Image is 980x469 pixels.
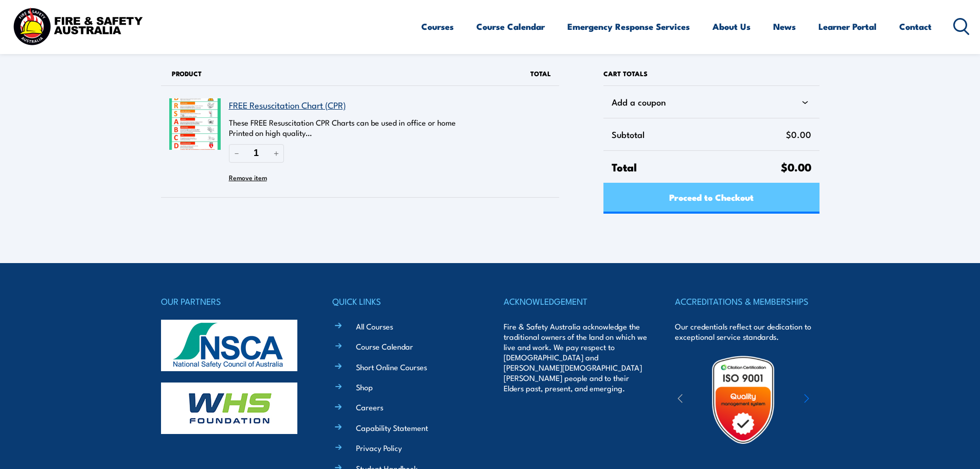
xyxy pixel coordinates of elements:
[356,422,428,433] a: Capability Statement
[899,13,932,40] a: Contact
[229,98,346,111] a: FREE Resuscitation Chart (CPR)
[567,13,690,40] a: Emergency Response Services
[675,321,819,342] p: Our credentials reflect our dedication to exceptional service standards.
[229,169,267,185] button: Remove FREE Resuscitation Chart (CPR) from cart
[603,62,819,85] h2: Cart totals
[356,321,393,332] a: All Courses
[332,294,476,308] h4: QUICK LINKS
[786,127,811,142] span: $0.00
[161,294,305,308] h4: OUR PARTNERS
[161,383,297,434] img: whs-logo-footer
[229,117,500,138] p: These FREE Resuscitation CPR Charts can be used in office or home Printed on high quality…
[603,183,819,214] a: Proceed to Checkout
[356,381,373,392] a: Shop
[229,144,244,162] button: Reduce quantity of FREE Resuscitation Chart (CPR)
[669,183,754,211] span: Proceed to Checkout
[356,402,383,412] a: Careers
[244,144,269,162] input: Quantity of FREE Resuscitation Chart (CPR) in your cart.
[356,442,402,453] a: Privacy Policy
[269,144,284,162] button: Increase quantity of FREE Resuscitation Chart (CPR)
[698,355,788,445] img: Untitled design (19)
[612,94,811,110] div: Add a coupon
[161,320,297,371] img: nsca-logo-footer
[356,361,427,372] a: Short Online Courses
[504,294,648,308] h4: ACKNOWLEDGEMENT
[504,321,648,393] p: Fire & Safety Australia acknowledge the traditional owners of the land on which we live and work....
[169,98,221,150] img: FREE Resuscitation Chart - What are the 7 steps to CPR?
[712,13,751,40] a: About Us
[773,13,796,40] a: News
[789,382,878,418] img: ewpa-logo
[476,13,545,40] a: Course Calendar
[612,159,780,175] span: Total
[421,13,454,40] a: Courses
[781,158,811,175] span: $0.00
[530,68,551,78] span: Total
[356,341,413,352] a: Course Calendar
[612,127,786,142] span: Subtotal
[675,294,819,308] h4: ACCREDITATIONS & MEMBERSHIPS
[172,68,202,78] span: Product
[818,13,877,40] a: Learner Portal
